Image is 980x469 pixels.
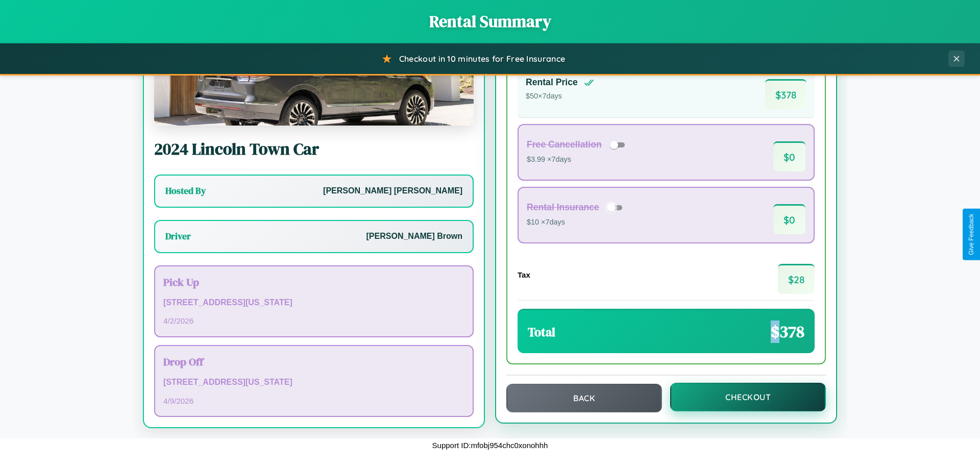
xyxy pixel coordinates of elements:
[528,324,555,340] h3: Total
[518,270,530,279] h4: Tax
[527,153,628,166] p: $3.99 × 7 days
[526,77,578,88] h4: Rental Price
[323,184,462,199] p: [PERSON_NAME] [PERSON_NAME]
[163,394,464,408] p: 4 / 9 / 2026
[163,295,464,310] p: [STREET_ADDRESS][US_STATE]
[10,10,970,33] h1: Rental Summary
[526,90,594,103] p: $ 50 × 7 days
[163,314,464,328] p: 4 / 2 / 2026
[163,375,464,390] p: [STREET_ADDRESS][US_STATE]
[165,185,206,197] h3: Hosted By
[778,264,815,294] span: $ 28
[968,214,975,255] div: Give Feedback
[154,138,474,160] h2: 2024 Lincoln Town Car
[527,139,602,150] h4: Free Cancellation
[773,204,805,234] span: $ 0
[773,141,805,171] span: $ 0
[765,79,806,109] span: $ 378
[527,202,599,213] h4: Rental Insurance
[771,320,804,343] span: $ 378
[670,383,826,411] button: Checkout
[163,275,464,289] h3: Pick Up
[163,354,464,369] h3: Drop Off
[432,438,548,452] p: Support ID: mfobj954chc0xonohhh
[527,216,626,229] p: $10 × 7 days
[399,54,565,64] span: Checkout in 10 minutes for Free Insurance
[165,230,191,242] h3: Driver
[506,384,662,412] button: Back
[366,229,462,244] p: [PERSON_NAME] Brown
